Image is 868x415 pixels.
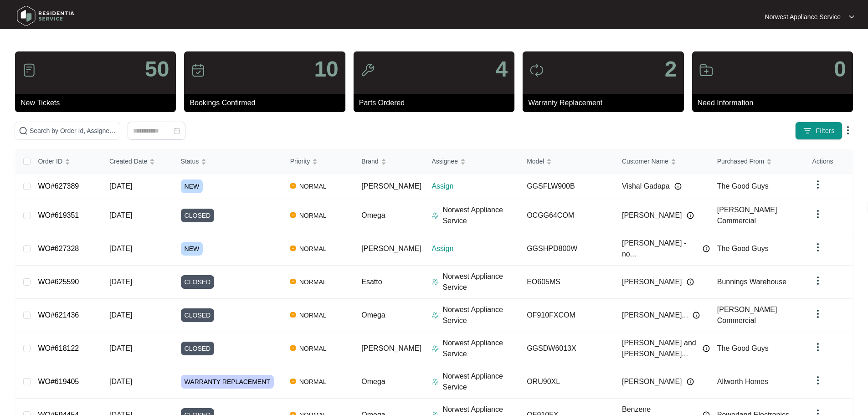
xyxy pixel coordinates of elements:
span: Created Date [109,156,147,166]
img: Info icon [687,212,694,219]
img: dropdown arrow [812,209,823,220]
img: dropdown arrow [812,275,823,286]
img: search-icon [19,126,28,135]
img: Assigner Icon [431,278,439,286]
span: [DATE] [109,211,132,219]
span: Status [181,156,199,166]
p: Norwest Appliance Service [442,271,519,293]
span: Vishal Gadapa [622,181,670,192]
span: [PERSON_NAME] - no... [622,238,698,260]
img: Info icon [674,183,682,190]
span: [PERSON_NAME] [361,182,421,190]
span: Omega [361,378,385,385]
span: [PERSON_NAME] and [PERSON_NAME]... [622,338,698,359]
img: filter icon [803,126,812,135]
img: Vercel Logo [290,312,296,318]
th: Status [174,149,283,174]
p: Parts Ordered [359,97,514,108]
td: GGSHPD800W [519,232,615,266]
th: Customer Name [615,149,710,174]
p: Norwest Appliance Service [442,338,519,359]
span: CLOSED [181,275,215,289]
img: Assigner Icon [431,312,439,319]
img: Vercel Logo [290,279,296,284]
a: WO#625590 [38,278,79,286]
span: Customer Name [622,156,668,166]
th: Assignee [424,149,519,174]
th: Brand [354,149,424,174]
span: Filters [816,126,835,136]
th: Order ID [31,149,102,174]
span: NORMAL [296,310,330,321]
td: EO605MS [519,266,615,299]
span: [PERSON_NAME] [361,344,421,352]
span: NORMAL [296,210,330,221]
span: NORMAL [296,343,330,354]
img: Assigner Icon [431,212,439,219]
p: 4 [495,58,508,80]
p: Bookings Confirmed [190,97,345,108]
img: Vercel Logo [290,345,296,351]
td: OF910FXCOM [519,299,615,332]
span: CLOSED [181,209,215,222]
img: Info icon [703,245,710,252]
p: 0 [834,58,846,80]
p: Norwest Appliance Service [765,12,841,21]
span: [PERSON_NAME] Commercial [717,206,777,225]
p: 50 [145,58,169,80]
span: Assignee [431,156,458,166]
span: Esatto [361,278,382,286]
th: Priority [283,149,354,174]
span: [DATE] [109,182,132,190]
th: Created Date [102,149,174,174]
span: [PERSON_NAME] [622,277,682,287]
img: dropdown arrow [849,15,854,19]
img: icon [699,63,714,77]
a: WO#621436 [38,311,79,319]
td: OCGG64COM [519,199,615,232]
img: dropdown arrow [842,125,853,136]
span: The Good Guys [717,182,769,190]
span: [PERSON_NAME]... [622,310,688,321]
span: The Good Guys [717,245,769,252]
span: [DATE] [109,344,132,352]
img: Vercel Logo [290,212,296,218]
img: icon [360,63,375,77]
img: dropdown arrow [812,179,823,190]
img: icon [22,63,36,77]
span: NORMAL [296,277,330,287]
td: ORU90XL [519,365,615,399]
img: dropdown arrow [812,308,823,319]
span: [DATE] [109,278,132,286]
img: Assigner Icon [431,378,439,385]
span: [PERSON_NAME] [361,245,421,252]
span: [PERSON_NAME] Commercial [717,306,777,324]
span: CLOSED [181,342,215,355]
span: Omega [361,311,385,319]
p: Norwest Appliance Service [442,205,519,226]
a: WO#627328 [38,245,79,252]
th: Purchased From [710,149,805,174]
span: CLOSED [181,308,215,322]
span: [DATE] [109,311,132,319]
p: Norwest Appliance Service [442,371,519,393]
img: Assigner Icon [431,345,439,352]
p: Norwest Appliance Service [442,304,519,326]
span: WARRANTY REPLACEMENT [181,375,274,389]
span: Model [527,156,544,166]
p: Warranty Replacement [528,97,683,108]
span: [PERSON_NAME] [622,210,682,221]
p: 2 [665,58,677,80]
img: dropdown arrow [812,242,823,253]
span: NEW [181,242,203,256]
span: Allworth Homes [717,378,768,385]
p: New Tickets [21,97,176,108]
p: Assign [431,181,519,192]
span: Purchased From [717,156,764,166]
img: Vercel Logo [290,379,296,384]
img: residentia service logo [14,2,77,30]
img: icon [529,63,544,77]
span: Priority [290,156,310,166]
p: Assign [431,243,519,254]
img: Info icon [703,345,710,352]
